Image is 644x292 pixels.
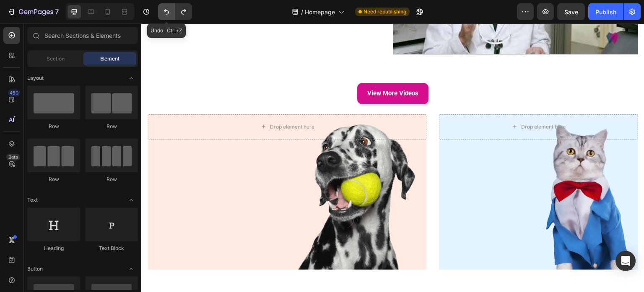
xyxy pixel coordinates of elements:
[47,55,65,63] span: Section
[301,8,303,16] span: /
[6,91,285,246] div: Background Image
[85,245,138,252] div: Text Block
[6,91,285,246] div: Overlay
[27,27,138,44] input: Search Sections & Elements
[305,8,335,16] span: Homepage
[364,8,406,16] span: Need republishing
[3,3,62,20] button: 7
[100,55,119,63] span: Element
[125,71,138,85] span: Toggle open
[141,24,644,292] iframe: Design area
[158,3,192,20] div: Undo/Redo
[129,100,173,107] div: Drop element here
[27,176,80,183] div: Row
[615,251,636,271] div: Open Intercom Messenger
[298,91,497,246] div: Overlay
[85,176,138,183] div: Row
[8,89,20,96] div: 450
[27,74,44,82] span: Layout
[216,59,287,81] button: <p><strong>View More Videos</strong></p>
[27,265,43,273] span: Button
[226,66,277,74] strong: View More Videos
[557,3,585,20] button: Save
[298,91,497,246] div: Background Image
[595,8,616,16] div: Publish
[588,3,623,20] button: Publish
[564,8,578,16] span: Save
[125,193,138,207] span: Toggle open
[27,196,38,204] span: Text
[85,123,138,130] div: Row
[27,245,80,252] div: Heading
[55,7,59,17] p: 7
[27,123,80,130] div: Row
[125,262,138,276] span: Toggle open
[6,154,20,160] div: Beta
[380,100,425,107] div: Drop element here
